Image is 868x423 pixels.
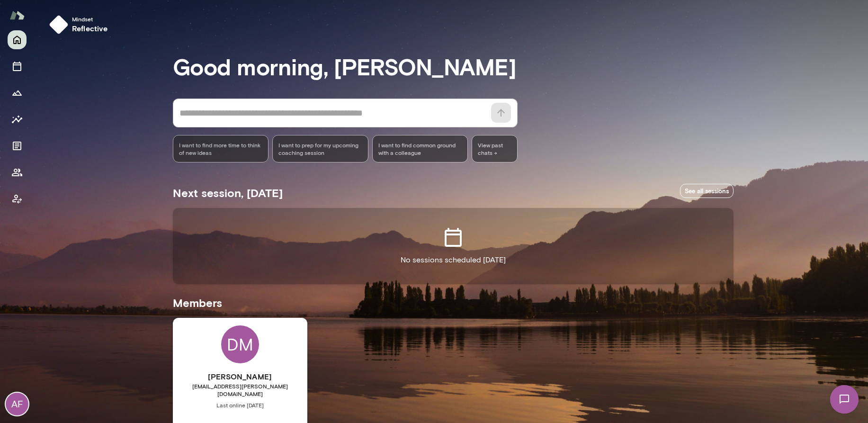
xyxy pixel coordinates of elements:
h5: Members [173,295,734,310]
div: I want to find more time to think of new ideas [173,135,269,162]
button: Mindsetreflective [45,11,116,38]
h5: Next session, [DATE] [173,185,283,200]
div: AF [6,393,28,415]
button: Documents [8,136,27,155]
span: I want to find more time to think of new ideas [179,141,263,156]
div: DM [221,325,259,363]
a: See all sessions [680,184,734,198]
h6: [PERSON_NAME] [173,371,307,382]
button: Client app [8,189,27,208]
button: Sessions [8,57,27,76]
span: Mindset [72,15,108,23]
div: I want to find common ground with a colleague [372,135,468,162]
span: View past chats -> [472,135,517,162]
button: Members [8,163,27,182]
h3: Good morning, [PERSON_NAME] [173,53,734,80]
div: I want to prep for my upcoming coaching session [272,135,368,162]
p: No sessions scheduled [DATE] [401,254,506,266]
span: Last online [DATE] [173,401,307,409]
span: [EMAIL_ADDRESS][PERSON_NAME][DOMAIN_NAME] [173,382,307,397]
img: mindset [49,15,68,34]
h6: reflective [72,23,108,34]
img: Mento [9,6,25,24]
button: Insights [8,110,27,129]
span: I want to prep for my upcoming coaching session [278,141,362,156]
button: Growth Plan [8,83,27,102]
span: I want to find common ground with a colleague [378,141,462,156]
button: Home [8,30,27,49]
